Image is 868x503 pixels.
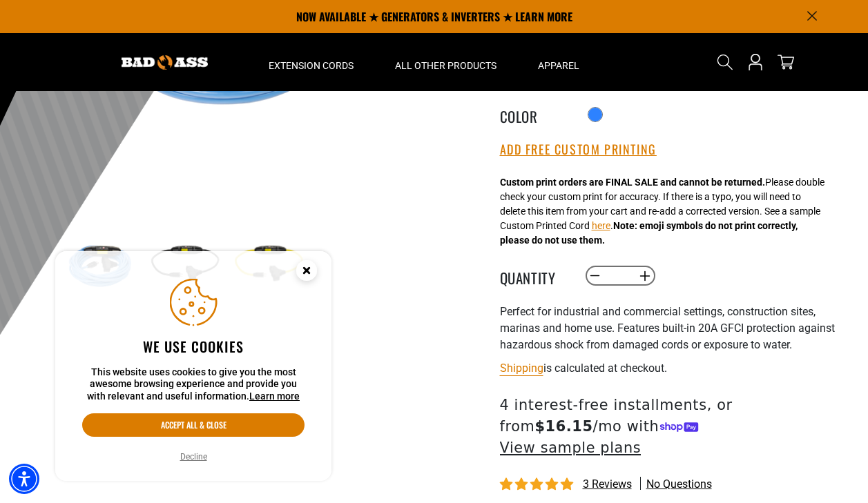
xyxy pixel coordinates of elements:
[500,177,765,188] strong: Custom print orders are FINAL SALE and cannot be returned.
[500,142,657,157] button: Add Free Custom Printing
[500,359,838,377] div: is calculated at checkout.
[395,59,496,72] span: All Other Products
[82,413,305,437] button: Accept all & close
[583,477,632,491] span: 3 reviews
[500,175,824,248] div: Please double check your custom print for accuracy. If there is a typo, you will need to delete t...
[538,59,579,72] span: Apparel
[714,51,736,73] summary: Search
[55,251,331,482] aside: Cookie Consent
[176,450,211,464] button: Decline
[500,305,835,351] span: Perfect for industrial and commercial settings, construction sites, marinas and home use. Feature...
[9,464,39,494] div: Accessibility Menu
[500,478,576,491] span: 5.00 stars
[646,477,712,492] span: No questions
[82,337,305,355] h2: We use cookies
[500,106,569,124] legend: Color
[500,362,543,375] a: Shipping
[500,267,569,285] label: Quantity
[248,33,374,91] summary: Extension Cords
[61,224,141,304] img: Light Blue
[374,33,517,91] summary: All Other Products
[122,55,208,70] img: Bad Ass Extension Cords
[82,366,305,403] p: This website uses cookies to give you the most awesome browsing experience and provide you with r...
[228,224,308,304] img: yellow
[744,33,766,91] a: Open this option
[249,391,300,402] a: This website uses cookies to give you the most awesome browsing experience and provide you with r...
[144,224,224,304] img: black
[775,54,797,70] a: cart
[592,219,610,233] button: here
[500,220,798,246] strong: Note: emoji symbols do not print correctly, please do not use them.
[517,33,600,91] summary: Apparel
[269,59,354,72] span: Extension Cords
[282,251,331,294] button: Close this option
